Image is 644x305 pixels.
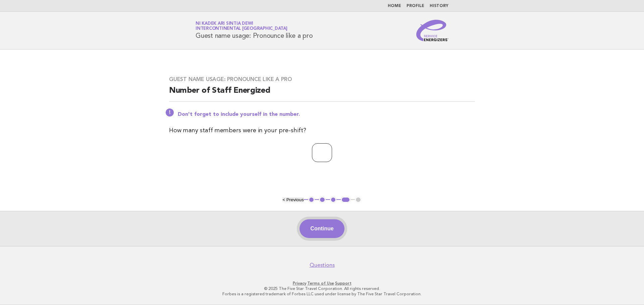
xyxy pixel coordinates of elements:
[196,22,313,39] h1: Guest name usage: Pronounce like a pro
[300,219,344,238] button: Continue
[117,286,527,291] p: © 2025 The Five Star Travel Corporation. All rights reserved.
[430,4,448,8] a: History
[335,281,352,286] a: Support
[282,197,304,202] button: < Previous
[169,126,475,135] p: How many staff members were in your pre-shift?
[341,197,351,203] button: 4
[319,197,326,203] button: 2
[407,4,424,8] a: Profile
[310,262,335,269] a: Questions
[416,20,448,41] img: Service Energizers
[117,281,527,286] p: · ·
[196,27,287,31] span: InterContinental [GEOGRAPHIC_DATA]
[293,281,306,286] a: Privacy
[330,197,337,203] button: 3
[169,76,475,83] h3: Guest name usage: Pronounce like a pro
[388,4,401,8] a: Home
[117,291,527,297] p: Forbes is a registered trademark of Forbes LLC used under license by The Five Star Travel Corpora...
[196,21,287,31] a: Ni Kadek Ari Sintia DewiInterContinental [GEOGRAPHIC_DATA]
[178,111,475,118] p: Don't forget to include yourself in the number.
[308,197,315,203] button: 1
[307,281,334,286] a: Terms of Use
[169,85,475,102] h2: Number of Staff Energized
